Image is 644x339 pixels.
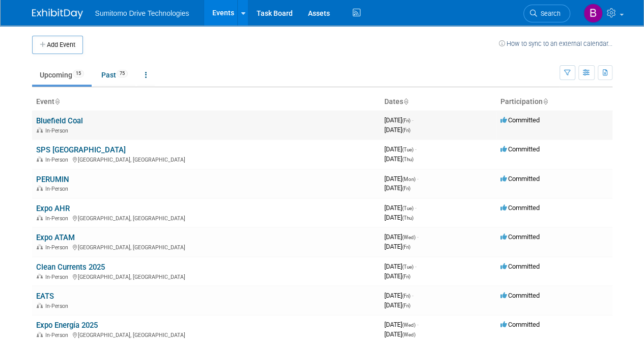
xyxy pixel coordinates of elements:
[54,97,60,106] a: Sort by Event Name
[500,116,540,124] span: Committed
[384,272,410,280] span: [DATE]
[415,145,416,153] span: -
[32,36,83,54] button: Add Event
[45,332,71,338] span: In-Person
[402,205,413,211] span: (Tue)
[45,274,71,280] span: In-Person
[500,233,540,241] span: Committed
[384,321,418,328] span: [DATE]
[500,292,540,299] span: Committed
[36,155,376,163] div: [GEOGRAPHIC_DATA], [GEOGRAPHIC_DATA]
[384,243,410,250] span: [DATE]
[500,263,540,270] span: Committed
[402,322,415,328] span: (Wed)
[384,330,415,338] span: [DATE]
[499,40,612,47] a: How to sync to an external calendar...
[37,303,43,308] img: In-Person Event
[37,127,43,133] img: In-Person Event
[402,127,410,133] span: (Fri)
[417,321,418,328] span: -
[384,145,416,153] span: [DATE]
[45,215,71,222] span: In-Person
[94,65,135,85] a: Past75
[36,175,69,184] a: PERUMIN
[384,184,410,192] span: [DATE]
[384,155,413,163] span: [DATE]
[384,263,416,270] span: [DATE]
[543,97,548,106] a: Sort by Participation Type
[500,321,540,328] span: Committed
[384,214,413,221] span: [DATE]
[37,157,43,162] img: In-Person Event
[45,127,71,134] span: In-Person
[412,116,413,124] span: -
[384,233,418,241] span: [DATE]
[384,204,416,212] span: [DATE]
[500,145,540,153] span: Committed
[402,244,410,250] span: (Fri)
[36,116,83,125] a: Bluefield Coal
[384,292,413,299] span: [DATE]
[415,204,416,212] span: -
[384,116,413,124] span: [DATE]
[500,175,540,182] span: Committed
[36,214,376,222] div: [GEOGRAPHIC_DATA], [GEOGRAPHIC_DATA]
[73,70,84,77] span: 15
[32,9,83,19] img: ExhibitDay
[417,175,418,182] span: -
[384,126,410,134] span: [DATE]
[415,263,416,270] span: -
[537,10,561,17] span: Search
[37,215,43,220] img: In-Person Event
[37,274,43,279] img: In-Person Event
[402,332,415,337] span: (Wed)
[36,321,98,330] a: Expo Energía 2025
[402,264,413,270] span: (Tue)
[402,157,413,162] span: (Thu)
[45,157,71,163] span: In-Person
[45,303,71,309] span: In-Person
[32,93,380,111] th: Event
[37,244,43,249] img: In-Person Event
[37,332,43,337] img: In-Person Event
[402,176,415,182] span: (Mon)
[402,234,415,240] span: (Wed)
[384,301,410,309] span: [DATE]
[95,9,189,17] span: Sumitomo Drive Technologies
[417,233,418,241] span: -
[583,4,603,23] img: Brittany Mitchell
[37,186,43,191] img: In-Person Event
[402,118,410,123] span: (Fri)
[402,186,410,191] span: (Fri)
[45,186,71,192] span: In-Person
[402,303,410,308] span: (Fri)
[36,204,70,213] a: Expo AHR
[402,215,413,221] span: (Thu)
[384,175,418,182] span: [DATE]
[32,65,92,85] a: Upcoming15
[523,5,570,22] a: Search
[402,147,413,152] span: (Tue)
[496,93,612,111] th: Participation
[402,293,410,299] span: (Fri)
[36,330,376,338] div: [GEOGRAPHIC_DATA], [GEOGRAPHIC_DATA]
[45,244,71,251] span: In-Person
[380,93,496,111] th: Dates
[500,204,540,212] span: Committed
[36,272,376,280] div: [GEOGRAPHIC_DATA], [GEOGRAPHIC_DATA]
[36,145,126,154] a: SPS [GEOGRAPHIC_DATA]
[412,292,413,299] span: -
[402,274,410,279] span: (Fri)
[36,243,376,251] div: [GEOGRAPHIC_DATA], [GEOGRAPHIC_DATA]
[36,263,105,272] a: Clean Currents 2025
[117,70,128,77] span: 75
[36,292,54,301] a: EATS
[403,97,408,106] a: Sort by Start Date
[36,233,75,242] a: Expo ATAM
